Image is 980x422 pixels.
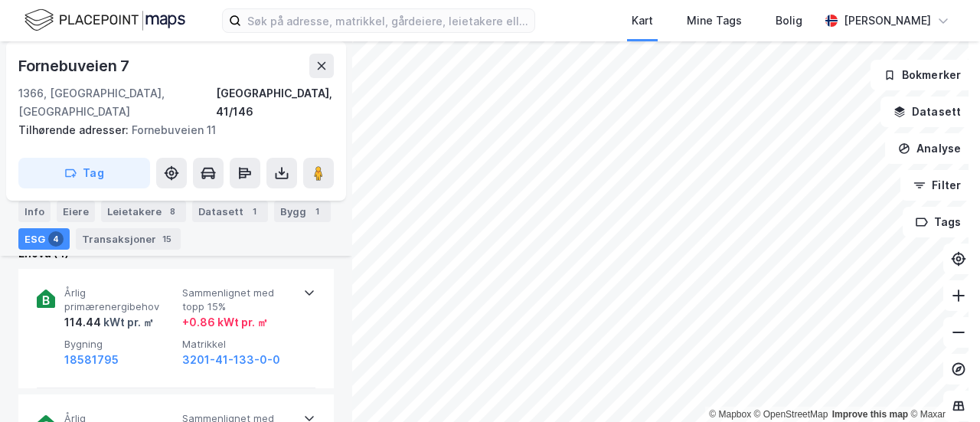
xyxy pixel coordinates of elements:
[101,313,154,332] div: kWt pr. ㎡
[18,201,51,222] div: Info
[632,11,653,30] div: Kart
[844,11,931,30] div: [PERSON_NAME]
[192,201,268,222] div: Datasett
[637,25,980,422] iframe: Chat Widget
[182,313,268,332] div: + 0.86 kWt pr. ㎡
[687,11,742,30] div: Mine Tags
[18,84,216,121] div: 1366, [GEOGRAPHIC_DATA], [GEOGRAPHIC_DATA]
[64,313,154,332] div: 114.44
[24,7,185,34] img: logo.f888ab2527a4732fd821a326f86c7f29.svg
[309,204,325,219] div: 1
[57,201,95,222] div: Eiere
[182,351,280,369] button: 3201-41-133-0-0
[76,228,181,250] div: Transaksjoner
[182,338,294,351] span: Matrikkel
[64,338,176,351] span: Bygning
[776,11,802,30] div: Bolig
[48,231,64,247] div: 4
[18,121,322,139] div: Fornebuveien 11
[247,204,262,219] div: 1
[18,228,70,250] div: ESG
[101,201,186,222] div: Leietakere
[64,351,119,369] button: 18581795
[64,286,176,313] span: Årlig primærenergibehov
[159,231,175,247] div: 15
[216,84,334,121] div: [GEOGRAPHIC_DATA], 41/146
[274,201,331,222] div: Bygg
[241,9,534,32] input: Søk på adresse, matrikkel, gårdeiere, leietakere eller personer
[18,54,132,78] div: Fornebuveien 7
[18,158,150,188] button: Tag
[182,286,294,313] span: Sammenlignet med topp 15%
[18,123,132,136] span: Tilhørende adresser:
[165,204,180,219] div: 8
